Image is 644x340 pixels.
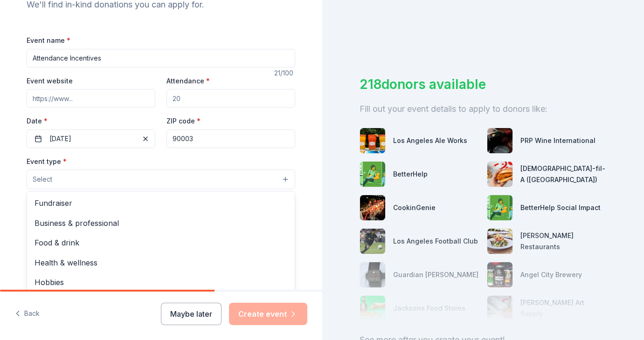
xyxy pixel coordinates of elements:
span: Hobbies [35,276,287,288]
span: Health & wellness [35,257,287,269]
div: Select [27,191,295,303]
span: Food & drink [35,237,287,249]
button: Select [27,170,295,189]
span: Select [33,174,52,185]
span: Fundraiser [35,197,287,209]
span: Business & professional [35,217,287,229]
